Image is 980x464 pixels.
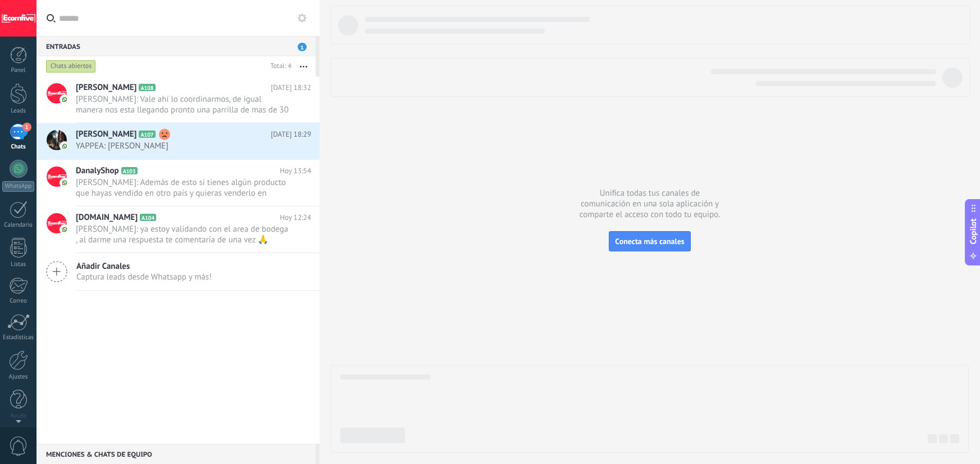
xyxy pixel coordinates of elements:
[271,82,311,93] span: [DATE] 18:32
[291,56,316,76] button: Más
[609,231,690,251] button: Conecta más canales
[37,444,316,464] div: Menciones & Chats de equipo
[139,84,155,91] span: A108
[61,142,69,150] img: com.amocrm.amocrmwa.svg
[298,43,307,51] span: 1
[76,261,212,272] span: Añadir Canales
[37,76,320,123] a: [PERSON_NAME] A108 [DATE] 18:32 [PERSON_NAME]: Vale ahí lo coordinarmos, de igual manera nos esta...
[76,224,290,245] span: [PERSON_NAME]: ya estoy validando con el area de bodega , al darme una respuesta te comentaría de...
[968,218,979,244] span: Copilot
[37,206,320,253] a: [DOMAIN_NAME] A104 Hoy 12:24 [PERSON_NAME]: ya estoy validando con el area de bodega , al darme u...
[76,129,136,140] span: [PERSON_NAME]
[76,165,119,177] span: DanalyShop
[2,67,35,74] div: Panel
[140,214,156,221] span: A104
[266,61,291,72] div: Total: 4
[2,334,35,341] div: Estadísticas
[76,212,138,223] span: [DOMAIN_NAME]
[61,96,69,103] img: com.amocrm.amocrmwa.svg
[271,129,311,140] span: [DATE] 18:29
[2,143,35,151] div: Chats
[2,107,35,115] div: Leads
[61,226,69,233] img: com.amocrm.amocrmwa.svg
[2,261,35,268] div: Listas
[2,298,35,305] div: Correo
[615,236,684,246] span: Conecta más canales
[76,177,290,199] span: [PERSON_NAME]: Además de esto si tienes algún producto que hayas vendido en otro país y quieras v...
[280,212,311,223] span: Hoy 12:24
[2,181,34,192] div: WhatsApp
[46,60,96,73] div: Chats abiertos
[76,94,290,115] span: [PERSON_NAME]: Vale ahí lo coordinarmos, de igual manera nos esta llegando pronto una parrilla de...
[76,82,136,93] span: [PERSON_NAME]
[37,36,316,56] div: Entradas
[139,130,155,138] span: A107
[121,167,138,174] span: A103
[22,123,31,132] span: 1
[76,141,290,151] span: YAPPEA: [PERSON_NAME]
[37,160,320,206] a: DanalyShop A103 Hoy 13:54 [PERSON_NAME]: Además de esto si tienes algún producto que hayas vendid...
[280,165,311,177] span: Hoy 13:54
[76,272,212,282] span: Captura leads desde Whatsapp y más!
[61,179,69,187] img: com.amocrm.amocrmwa.svg
[37,123,320,159] a: [PERSON_NAME] A107 [DATE] 18:29 YAPPEA: [PERSON_NAME]
[2,222,35,229] div: Calendario
[2,373,35,381] div: Ajustes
